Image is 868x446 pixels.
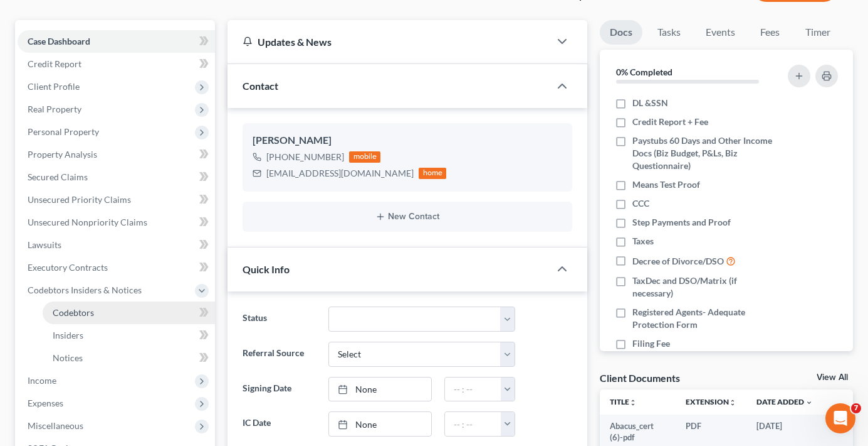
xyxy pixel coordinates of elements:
span: Real Property [28,104,81,114]
span: Executory Contracts [28,262,108,273]
a: Credit Report [18,53,215,75]
span: Unsecured Nonpriority Claims [28,217,147,227]
a: Extensionunfold_more [686,397,736,406]
span: Client Profile [28,81,80,92]
a: Docs [600,20,642,45]
span: Codebtors Insiders & Notices [28,285,142,295]
span: [PHONE_NUMBER] [266,151,344,162]
i: unfold_more [629,399,637,406]
label: Signing Date [236,377,322,402]
div: home [419,168,446,179]
a: Secured Claims [18,166,215,188]
div: [EMAIL_ADDRESS][DOMAIN_NAME] [266,167,414,180]
span: Contact [243,80,278,92]
span: Paystubs 60 Days and Other Income Docs (Biz Budget, P&Ls, Biz Questionnaire) [632,134,779,172]
label: IC Date [236,411,322,437]
span: Filing Fee [632,337,670,350]
input: -- : -- [445,412,501,436]
span: Case Dashboard [28,36,90,46]
span: Step Payments and Proof [632,216,731,229]
a: Notices [43,347,215,369]
span: Income [28,375,56,386]
i: expand_more [805,399,813,406]
span: Lawsuits [28,239,61,250]
span: Quick Info [243,263,290,275]
a: Titleunfold_more [610,397,637,406]
span: Property Analysis [28,149,97,160]
a: Date Added expand_more [756,397,813,406]
a: Insiders [43,324,215,347]
a: Unsecured Priority Claims [18,188,215,211]
span: TaxDec and DSO/Matrix (if necessary) [632,275,779,300]
label: Referral Source [236,342,322,367]
span: Miscellaneous [28,420,83,431]
div: [PERSON_NAME] [253,133,562,148]
div: Client Documents [600,371,680,384]
span: CCC [632,197,649,210]
a: View All [817,373,848,382]
i: unfold_more [729,399,736,406]
iframe: Intercom live chat [825,403,855,433]
span: Decree of Divorce/DSO [632,255,724,268]
button: New Contact [253,212,562,222]
div: Updates & News [243,35,535,48]
a: Executory Contracts [18,256,215,279]
span: Taxes [632,235,654,247]
a: Case Dashboard [18,30,215,53]
span: Expenses [28,398,63,408]
a: Property Analysis [18,143,215,166]
a: Timer [795,20,840,45]
label: Status [236,307,322,332]
a: Fees [750,20,790,45]
span: DL &SSN [632,97,668,109]
span: 7 [851,403,861,413]
a: Events [696,20,745,45]
span: Unsecured Priority Claims [28,194,131,205]
span: Registered Agents- Adequate Protection Form [632,306,779,331]
span: Notices [53,352,83,363]
span: Codebtors [53,307,94,318]
span: Insiders [53,330,83,340]
a: Unsecured Nonpriority Claims [18,211,215,234]
a: Lawsuits [18,234,215,256]
div: mobile [349,151,380,163]
a: None [329,412,432,436]
span: Credit Report + Fee [632,116,708,128]
a: None [329,378,432,401]
a: Codebtors [43,302,215,324]
span: Means Test Proof [632,178,700,191]
a: Tasks [647,20,691,45]
strong: 0% Completed [616,67,672,77]
span: Personal Property [28,126,99,137]
input: -- : -- [445,378,501,401]
span: Credit Report [28,58,81,69]
span: Secured Claims [28,171,88,182]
